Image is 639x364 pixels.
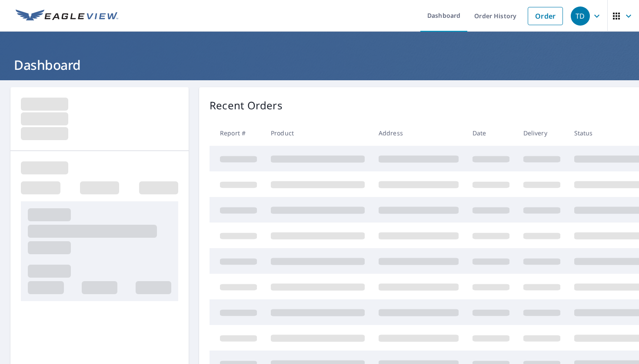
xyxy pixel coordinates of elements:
th: Delivery [516,120,567,146]
th: Product [264,120,372,146]
th: Address [372,120,466,146]
th: Date [466,120,516,146]
p: Recent Orders [210,98,283,113]
a: Order [528,7,563,25]
div: TD [571,7,590,26]
img: EV Logo [16,10,118,23]
h1: Dashboard [10,56,629,74]
th: Report # [210,120,264,146]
